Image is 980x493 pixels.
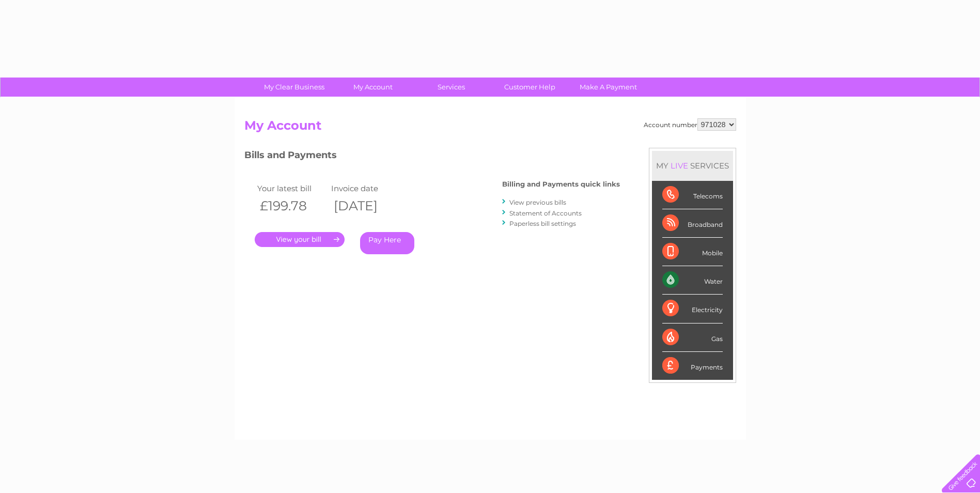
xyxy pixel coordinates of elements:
[252,78,337,97] a: My Clear Business
[668,161,690,171] div: LIVE
[255,181,329,195] td: Your latest bill
[662,209,723,238] div: Broadband
[644,118,736,131] div: Account number
[244,148,620,166] h3: Bills and Payments
[662,266,723,295] div: Water
[409,78,494,97] a: Services
[255,232,345,247] a: .
[255,195,329,217] th: £199.78
[662,352,723,380] div: Payments
[662,238,723,266] div: Mobile
[509,209,582,217] a: Statement of Accounts
[652,151,733,180] div: MY SERVICES
[662,181,723,209] div: Telecoms
[244,118,736,138] h2: My Account
[329,181,403,195] td: Invoice date
[502,180,620,188] h4: Billing and Payments quick links
[509,220,576,227] a: Paperless bill settings
[662,295,723,323] div: Electricity
[329,195,403,217] th: [DATE]
[566,78,651,97] a: Make A Payment
[360,232,414,254] a: Pay Here
[662,323,723,352] div: Gas
[487,78,572,97] a: Customer Help
[330,78,415,97] a: My Account
[509,198,566,206] a: View previous bills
